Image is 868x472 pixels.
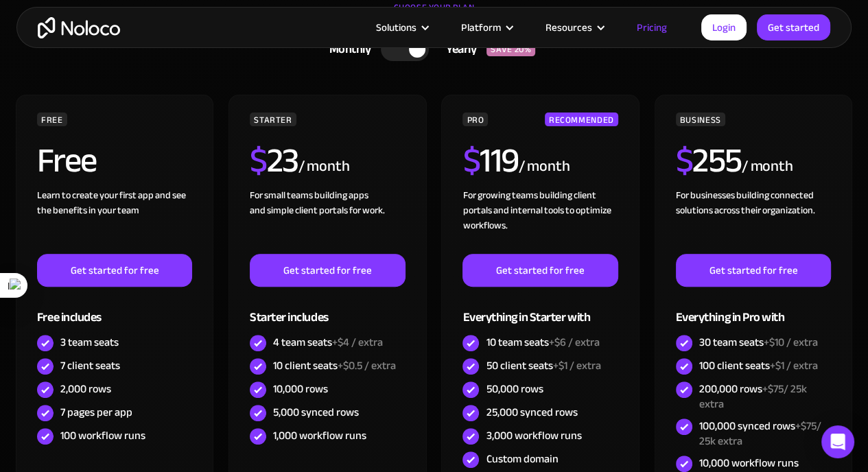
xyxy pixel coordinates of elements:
[821,425,854,458] div: Open Intercom Messenger
[742,156,793,178] div: / month
[444,19,528,36] div: Platform
[462,128,480,193] span: $
[250,128,267,193] span: $
[60,381,111,397] div: 2,000 rows
[486,43,535,56] div: SAVE 20%
[528,19,620,36] div: Resources
[770,355,818,376] span: +$1 / extra
[486,451,558,467] div: Custom domain
[518,156,570,178] div: / month
[60,335,119,350] div: 3 team seats
[620,19,684,36] a: Pricing
[486,381,543,397] div: 50,000 rows
[462,287,618,331] div: Everything in Starter with
[552,355,600,376] span: +$1 / extra
[699,358,818,373] div: 100 client seats
[462,188,618,254] div: For growing teams building client portals and internal tools to optimize workflows.
[273,381,328,397] div: 10,000 rows
[250,287,405,331] div: Starter includes
[273,335,383,350] div: 4 team seats
[250,188,405,254] div: For small teams building apps and simple client portals for work. ‍
[676,143,742,178] h2: 255
[37,143,97,178] h2: Free
[676,254,831,287] a: Get started for free
[250,143,298,178] h2: 23
[298,156,350,178] div: / month
[250,113,296,126] div: STARTER
[486,428,581,443] div: 3,000 workflow runs
[37,287,192,331] div: Free includes
[676,128,693,193] span: $
[701,14,747,40] a: Login
[37,113,67,126] div: FREE
[60,428,145,443] div: 100 workflow runs
[699,416,821,451] span: +$75/ 25k extra
[676,113,725,126] div: BUSINESS
[676,287,831,331] div: Everything in Pro with
[486,335,599,350] div: 10 team seats
[359,19,444,36] div: Solutions
[60,358,120,373] div: 7 client seats
[273,358,396,373] div: 10 client seats
[548,332,599,353] span: +$6 / extra
[332,332,383,353] span: +$4 / extra
[486,405,577,420] div: 25,000 synced rows
[486,358,600,373] div: 50 client seats
[273,405,359,420] div: 5,000 synced rows
[699,379,807,414] span: +$75/ 25k extra
[699,335,818,350] div: 30 team seats
[60,405,132,420] div: 7 pages per app
[545,113,618,126] div: RECOMMENDED
[462,143,518,178] h2: 119
[764,332,818,353] span: +$10 / extra
[273,428,366,443] div: 1,000 workflow runs
[312,39,382,60] div: Monthly
[676,188,831,254] div: For businesses building connected solutions across their organization. ‍
[461,19,501,36] div: Platform
[37,188,192,254] div: Learn to create your first app and see the benefits in your team ‍
[429,39,486,60] div: Yearly
[462,254,618,287] a: Get started for free
[462,113,488,126] div: PRO
[699,456,799,471] div: 10,000 workflow runs
[546,19,592,36] div: Resources
[757,14,830,40] a: Get started
[250,254,405,287] a: Get started for free
[699,381,831,412] div: 200,000 rows
[376,19,417,36] div: Solutions
[338,355,396,376] span: +$0.5 / extra
[38,17,120,38] a: home
[37,254,192,287] a: Get started for free
[699,418,831,449] div: 100,000 synced rows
